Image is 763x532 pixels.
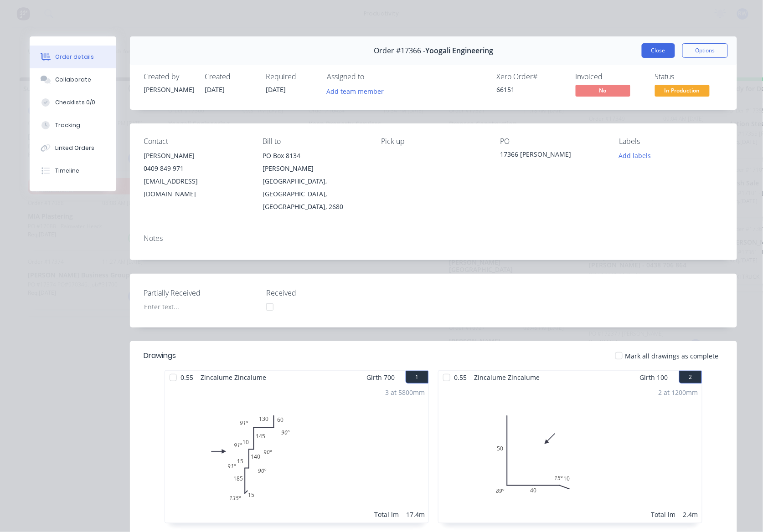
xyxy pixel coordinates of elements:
div: 01518515140101451306091º90º91º91º90º90º135º3 at 5800mmTotal lm17.4m [165,384,428,523]
div: 17366 [PERSON_NAME] [500,149,604,162]
span: Girth 700 [366,371,395,384]
button: Add team member [327,85,389,97]
div: 2 at 1200mm [659,388,698,397]
div: Created [205,72,255,81]
button: Checklists 0/0 [30,91,116,114]
span: Girth 100 [640,371,668,384]
button: Linked Orders [30,137,116,159]
div: Created by [144,72,194,81]
span: Mark all drawings as complete [625,351,719,361]
button: Add labels [614,149,656,162]
label: Received [266,287,380,298]
div: Status [655,72,723,81]
label: Partially Received [144,287,258,298]
div: Invoiced [576,72,644,81]
div: Pick up [381,137,486,146]
span: Zincalume Zincalume [470,371,543,384]
div: Order details [55,53,94,61]
span: 0.55 [450,371,470,384]
button: Timeline [30,159,116,182]
div: 2.4m [683,510,698,519]
div: Timeline [55,167,79,175]
div: Tracking [55,121,80,129]
div: Assigned to [327,72,418,81]
div: Total lm [374,510,399,519]
div: Contact [144,137,248,146]
div: 66151 [496,85,565,94]
span: 0.55 [177,371,197,384]
div: Required [266,72,316,81]
div: [EMAIL_ADDRESS][DOMAIN_NAME] [144,175,248,200]
div: PO Box 8134 [263,149,367,162]
div: Xero Order # [496,72,565,81]
button: In Production [655,85,710,98]
div: 17.4m [406,510,425,519]
button: 1 [406,371,428,384]
div: [PERSON_NAME]0409 849 971[EMAIL_ADDRESS][DOMAIN_NAME] [144,149,248,200]
button: Add team member [322,85,389,97]
div: Drawings [144,350,176,361]
span: Zincalume Zincalume [197,371,270,384]
span: No [576,85,630,96]
span: Yoogali Engineering [425,46,493,55]
button: Tracking [30,114,116,137]
div: 3 at 5800mm [385,388,425,397]
span: Order #17366 - [374,46,425,55]
span: [DATE] [205,85,225,94]
button: Order details [30,46,116,68]
div: PO [500,137,604,146]
span: [DATE] [266,85,286,94]
div: 0409 849 971 [144,162,248,175]
button: Options [682,43,728,58]
div: [PERSON_NAME][GEOGRAPHIC_DATA], [GEOGRAPHIC_DATA], [GEOGRAPHIC_DATA], 2680 [263,162,367,213]
div: Total lm [651,510,676,519]
button: 2 [679,371,702,384]
div: Bill to [263,137,367,146]
div: Linked Orders [55,144,94,152]
div: PO Box 8134[PERSON_NAME][GEOGRAPHIC_DATA], [GEOGRAPHIC_DATA], [GEOGRAPHIC_DATA], 2680 [263,149,367,213]
div: [PERSON_NAME] [144,85,194,94]
div: Collaborate [55,76,91,84]
span: In Production [655,85,710,96]
div: Labels [619,137,723,146]
div: 050401089º15º2 at 1200mmTotal lm2.4m [438,384,702,523]
div: Checklists 0/0 [55,98,95,107]
button: Close [642,43,675,58]
div: [PERSON_NAME] [144,149,248,162]
button: Collaborate [30,68,116,91]
div: Notes [144,234,723,243]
